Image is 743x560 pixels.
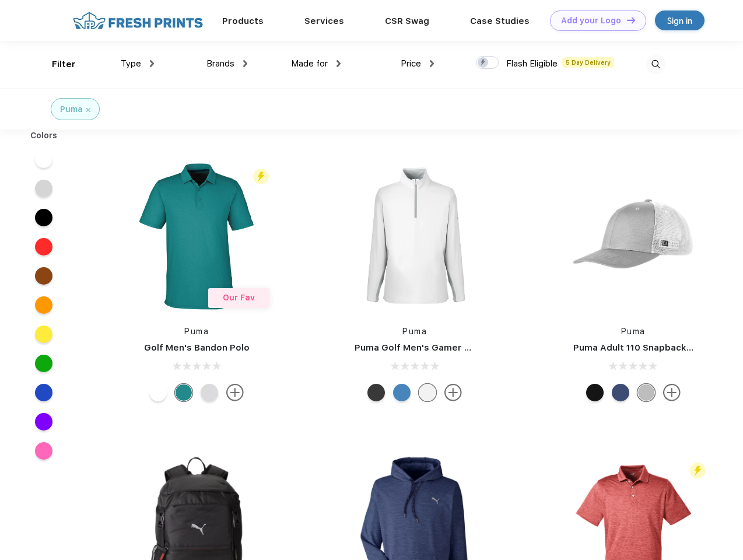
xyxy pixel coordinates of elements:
[402,327,427,336] a: Puma
[646,55,665,74] img: desktop_search.svg
[393,384,411,401] div: Bright Cobalt
[60,103,83,116] div: Puma
[612,384,629,401] div: Peacoat Qut Shd
[22,129,66,142] div: Colors
[627,17,635,23] img: DT
[367,384,385,401] div: Puma Black
[562,57,614,68] span: 5 Day Delivery
[201,384,218,401] div: High Rise
[444,384,462,401] img: more.svg
[401,58,421,69] span: Price
[121,58,141,69] span: Type
[150,60,154,67] img: dropdown.png
[663,384,681,401] img: more.svg
[655,10,705,30] a: Sign in
[667,14,692,27] div: Sign in
[621,327,646,336] a: Puma
[119,159,274,314] img: func=resize&h=266
[586,384,604,401] div: Pma Blk with Pma Blk
[637,384,655,401] div: Quarry with Brt Whit
[355,342,539,353] a: Puma Golf Men's Gamer Golf Quarter-Zip
[206,58,234,69] span: Brands
[144,342,250,353] a: Golf Men's Bandon Polo
[69,10,206,31] img: fo%20logo%202.webp
[690,463,706,478] img: flash_active_toggle.svg
[243,60,247,67] img: dropdown.png
[223,293,255,302] span: Our Fav
[385,16,429,26] a: CSR Swag
[430,60,434,67] img: dropdown.png
[291,58,328,69] span: Made for
[52,58,76,71] div: Filter
[149,384,167,401] div: Bright White
[222,16,264,26] a: Products
[506,58,558,69] span: Flash Eligible
[556,159,711,314] img: func=resize&h=266
[337,159,492,314] img: func=resize&h=266
[419,384,436,401] div: Bright White
[561,16,621,26] div: Add your Logo
[253,169,269,184] img: flash_active_toggle.svg
[304,16,344,26] a: Services
[86,108,90,112] img: filter_cancel.svg
[226,384,244,401] img: more.svg
[175,384,192,401] div: Green Lagoon
[184,327,209,336] a: Puma
[337,60,341,67] img: dropdown.png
